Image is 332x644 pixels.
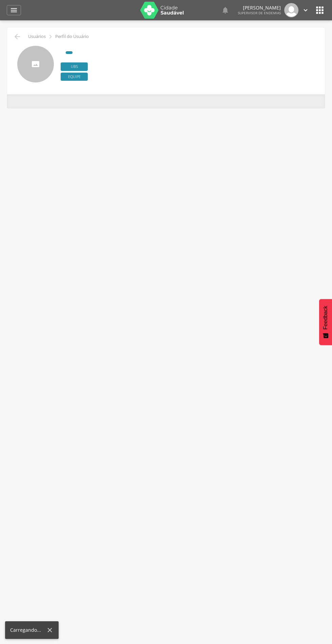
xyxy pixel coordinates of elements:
a:  [302,3,309,17]
span: Equipe [61,73,88,81]
button: Feedback - Mostrar pesquisa [319,299,332,345]
a:  [7,5,21,15]
span: Supervisor de Endemias [238,11,281,15]
i:  [10,6,18,14]
i:  [221,6,229,14]
i:  [314,5,325,16]
span: Feedback [323,306,329,329]
p: Perfil do Usuário [55,34,89,39]
p: Usuários [28,34,46,39]
a:  [221,3,229,17]
i: Voltar [13,33,21,41]
p: [PERSON_NAME] [238,5,281,10]
span: Ubs [61,62,88,71]
i:  [47,33,54,40]
i:  [302,6,309,14]
div: Carregando... [10,627,46,633]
